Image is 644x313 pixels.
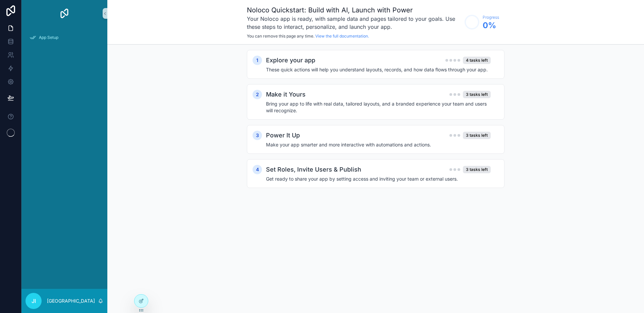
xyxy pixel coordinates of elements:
[483,20,499,31] span: 0 %
[25,32,103,44] a: App Setup
[483,15,499,20] span: Progress
[463,91,491,98] div: 3 tasks left
[266,141,491,148] h4: Make your app smarter and more interactive with automations and actions.
[39,35,58,40] span: App Setup
[247,5,461,15] h1: Noloco Quickstart: Build with AI, Launch with Power
[247,34,314,39] span: You can remove this page any time.
[32,297,36,305] span: JI
[266,131,300,140] h2: Power It Up
[107,45,644,207] div: scrollable content
[266,176,491,182] h4: Get ready to share your app by setting access and inviting your team or external users.
[253,56,262,65] div: 1
[266,90,306,99] h2: Make it Yours
[21,27,107,52] div: scrollable content
[463,57,491,64] div: 4 tasks left
[266,165,361,174] h2: Set Roles, Invite Users & Publish
[247,15,461,31] h3: Your Noloco app is ready, with sample data and pages tailored to your goals. Use these steps to i...
[463,132,491,139] div: 3 tasks left
[253,131,262,140] div: 3
[315,34,369,39] a: View the full documentation.
[266,56,315,65] h2: Explore your app
[253,90,262,99] div: 2
[266,66,491,73] h4: These quick actions will help you understand layouts, records, and how data flows through your app.
[47,298,95,304] p: [GEOGRAPHIC_DATA]
[463,166,491,173] div: 3 tasks left
[253,165,262,174] div: 4
[59,8,70,19] img: App logo
[266,101,491,114] h4: Bring your app to life with real data, tailored layouts, and a branded experience your team and u...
